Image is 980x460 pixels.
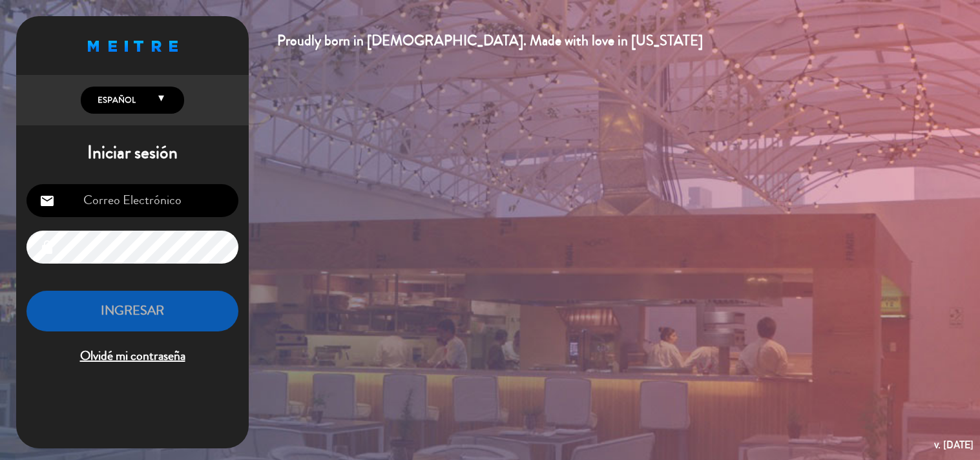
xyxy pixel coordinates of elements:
[934,436,974,454] div: v. [DATE]
[26,346,238,367] span: Olvidé mi contraseña
[26,291,238,331] button: INGRESAR
[39,240,55,255] i: lock
[26,184,238,217] input: Correo Electrónico
[94,94,136,107] span: Español
[16,142,249,164] h1: Iniciar sesión
[39,193,55,209] i: email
